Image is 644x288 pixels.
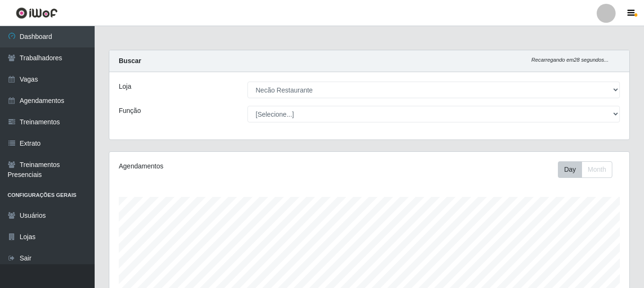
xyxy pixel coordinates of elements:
[582,161,612,178] button: Month
[119,161,319,171] div: Agendamentos
[119,57,141,65] strong: Buscar
[531,57,609,63] i: Recarregando em 28 segundos...
[119,106,141,116] label: Função
[558,161,582,178] button: Day
[558,161,612,178] div: First group
[119,82,131,92] label: Loja
[558,161,620,178] div: Toolbar with button groups
[16,7,58,19] img: CoreUI Logo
